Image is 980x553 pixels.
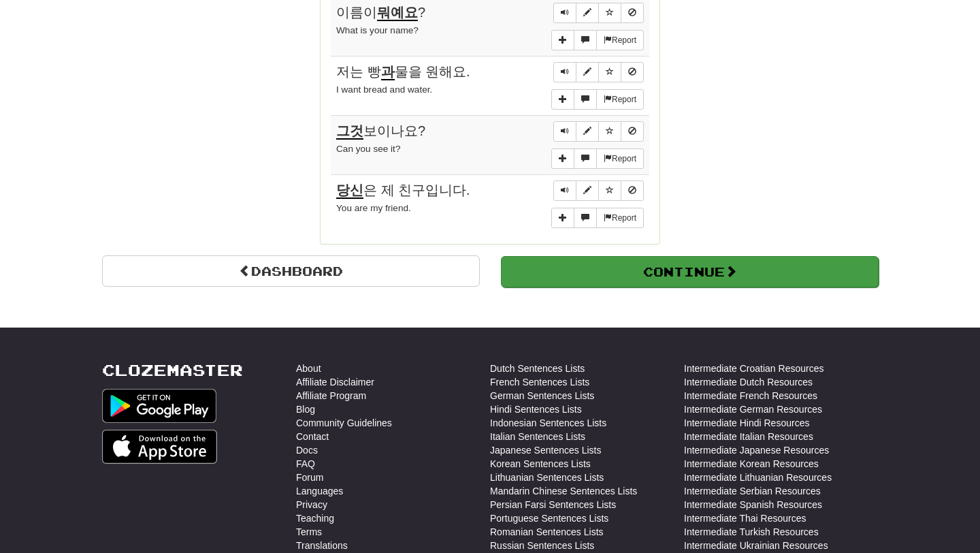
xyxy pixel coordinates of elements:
[490,511,608,525] a: Portuguese Sentences Lists
[377,5,418,21] u: 뭐예요
[551,30,574,50] button: Add sentence to collection
[684,430,813,443] a: Intermediate Italian Resources
[553,180,576,201] button: Play sentence audio
[336,183,363,199] u: 당신
[684,402,822,416] a: Intermediate German Resources
[596,89,644,110] button: Report
[336,123,425,140] span: 보이나요?
[296,471,323,484] a: Forum
[598,121,621,142] button: Toggle favorite
[336,203,411,213] small: You are my friend.
[576,3,599,23] button: Edit sentence
[490,471,604,484] a: Lithuanian Sentences Lists
[381,64,395,80] u: 과
[551,148,574,169] button: Add sentence to collection
[296,498,327,511] a: Privacy
[553,3,576,23] button: Play sentence audio
[336,25,419,35] small: What is your name?
[336,123,363,140] u: 그것
[296,443,318,457] a: Docs
[551,148,644,169] div: More sentence controls
[296,457,315,471] a: FAQ
[296,430,329,443] a: Contact
[596,30,644,50] button: Report
[336,144,400,154] small: Can you see it?
[490,402,582,416] a: Hindi Sentences Lists
[336,183,470,199] span: 은 제 친구입니다.
[684,389,817,402] a: Intermediate French Resources
[553,62,576,82] button: Play sentence audio
[621,180,644,201] button: Toggle ignore
[684,539,828,552] a: Intermediate Ukrainian Resources
[490,430,585,443] a: Italian Sentences Lists
[684,443,829,457] a: Intermediate Japanese Resources
[684,416,809,430] a: Intermediate Hindi Resources
[296,525,322,539] a: Terms
[598,3,621,23] button: Toggle favorite
[501,256,879,287] button: Continue
[551,89,574,110] button: Add sentence to collection
[296,402,315,416] a: Blog
[553,180,644,201] div: Sentence controls
[684,511,806,525] a: Intermediate Thai Resources
[490,498,616,511] a: Persian Farsi Sentences Lists
[576,62,599,82] button: Edit sentence
[296,539,348,552] a: Translations
[621,62,644,82] button: Toggle ignore
[684,375,813,389] a: Intermediate Dutch Resources
[684,498,822,511] a: Intermediate Spanish Resources
[490,443,601,457] a: Japanese Sentences Lists
[490,484,637,498] a: Mandarin Chinese Sentences Lists
[598,62,621,82] button: Toggle favorite
[296,389,366,402] a: Affiliate Program
[596,208,644,228] button: Report
[490,375,589,389] a: French Sentences Lists
[490,525,604,539] a: Romanian Sentences Lists
[102,430,217,464] img: Get it on App Store
[296,362,321,375] a: About
[621,3,644,23] button: Toggle ignore
[621,121,644,142] button: Toggle ignore
[490,457,591,471] a: Korean Sentences Lists
[684,457,819,471] a: Intermediate Korean Resources
[576,180,599,201] button: Edit sentence
[490,362,585,375] a: Dutch Sentences Lists
[296,375,374,389] a: Affiliate Disclaimer
[102,389,216,423] img: Get it on Google Play
[336,5,425,21] span: 이름이 ?
[551,89,644,110] div: More sentence controls
[684,525,819,539] a: Intermediate Turkish Resources
[296,511,334,525] a: Teaching
[684,484,821,498] a: Intermediate Serbian Resources
[598,180,621,201] button: Toggle favorite
[490,539,594,552] a: Russian Sentences Lists
[551,208,644,228] div: More sentence controls
[336,64,470,80] span: 저는 빵 물을 원해요.
[684,362,823,375] a: Intermediate Croatian Resources
[553,62,644,82] div: Sentence controls
[296,484,343,498] a: Languages
[553,3,644,23] div: Sentence controls
[551,30,644,50] div: More sentence controls
[296,416,392,430] a: Community Guidelines
[553,121,576,142] button: Play sentence audio
[553,121,644,142] div: Sentence controls
[551,208,574,228] button: Add sentence to collection
[102,362,243,379] a: Clozemaster
[102,255,480,287] a: Dashboard
[684,471,832,484] a: Intermediate Lithuanian Resources
[490,416,606,430] a: Indonesian Sentences Lists
[596,148,644,169] button: Report
[336,84,432,95] small: I want bread and water.
[490,389,594,402] a: German Sentences Lists
[576,121,599,142] button: Edit sentence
